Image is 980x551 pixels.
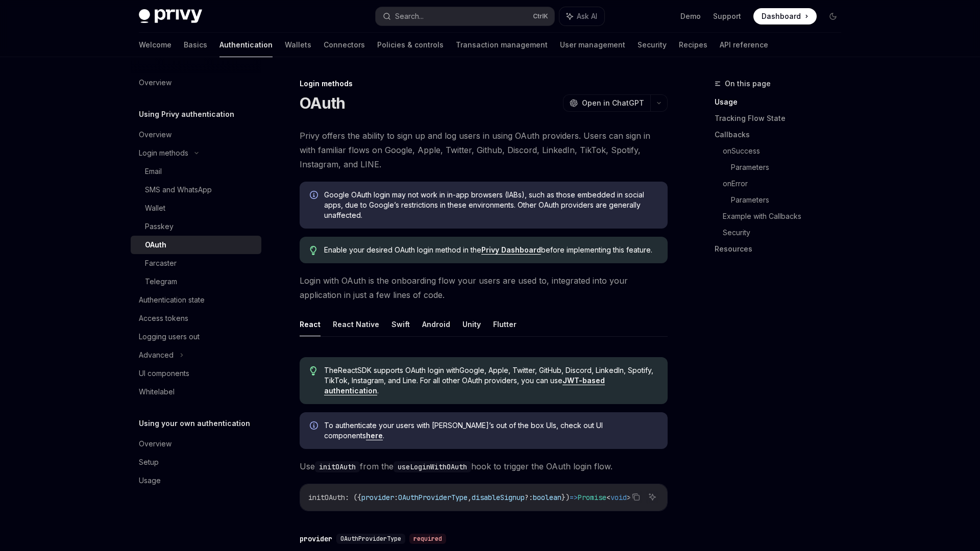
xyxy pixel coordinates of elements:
div: Authentication state [139,294,205,306]
a: here [366,431,383,440]
a: Usage [715,94,849,110]
div: Overview [139,129,171,141]
span: Use from the hook to trigger the OAuth login flow. [300,459,668,473]
button: Ask AI [559,7,604,26]
a: Support [713,11,741,21]
a: Basics [184,33,207,57]
button: Search...CtrlK [376,7,554,26]
a: Access tokens [131,309,261,328]
div: SMS and WhatsApp [145,184,212,196]
button: React [300,312,321,336]
div: Telegram [145,275,177,288]
button: Toggle dark mode [825,8,841,24]
div: Usage [139,474,161,487]
div: Access tokens [139,312,188,324]
a: Usage [131,471,261,490]
div: Email [145,165,162,178]
span: : [394,493,398,502]
span: Privy offers the ability to sign up and log users in using OAuth providers. Users can sign in wit... [300,129,668,171]
a: Tracking Flow State [715,110,849,127]
span: OAuthProviderType [340,535,401,543]
a: Wallet [131,199,261,217]
button: Swift [391,312,410,336]
a: UI components [131,364,261,383]
span: ?: [525,493,533,502]
a: Demo [680,11,701,21]
a: Callbacks [715,127,849,143]
span: Dashboard [762,11,801,21]
a: Security [638,33,667,57]
a: Parameters [731,192,849,208]
span: The React SDK supports OAuth login with Google, Apple, Twitter, GitHub, Discord, LinkedIn, Spotif... [324,365,657,396]
div: Search... [395,10,424,22]
button: Unity [462,312,481,336]
a: Farcaster [131,254,261,272]
button: Ask AI [646,490,659,504]
button: Open in ChatGPT [563,94,650,112]
div: Passkey [145,220,174,233]
span: Enable your desired OAuth login method in the before implementing this feature. [324,245,657,255]
a: SMS and WhatsApp [131,181,261,199]
a: Privy Dashboard [481,245,541,255]
span: , [468,493,472,502]
div: Overview [139,77,171,89]
a: Policies & controls [377,33,444,57]
a: Email [131,162,261,181]
span: provider [361,493,394,502]
div: Wallet [145,202,165,214]
div: required [409,534,446,544]
div: Whitelabel [139,386,175,398]
a: User management [560,33,625,57]
a: Overview [131,126,261,144]
img: dark logo [139,9,202,23]
div: Setup [139,456,159,468]
div: Overview [139,438,171,450]
a: Overview [131,73,261,92]
span: Login with OAuth is the onboarding flow your users are used to, integrated into your application ... [300,273,668,302]
a: Security [723,224,849,241]
div: UI components [139,367,189,380]
span: To authenticate your users with [PERSON_NAME]’s out of the box UIs, check out UI components . [324,420,657,441]
a: Parameters [731,159,849,176]
div: Advanced [139,349,174,361]
a: Wallets [285,33,311,57]
span: initOAuth [308,493,345,502]
button: Flutter [493,312,517,336]
svg: Info [310,191,320,201]
div: Login methods [139,147,188,159]
span: > [627,493,631,502]
a: API reference [720,33,768,57]
a: Overview [131,435,261,453]
a: onSuccess [723,143,849,159]
span: < [606,493,610,502]
span: On this page [725,78,771,90]
span: => [570,493,578,502]
div: OAuth [145,239,166,251]
span: boolean [533,493,561,502]
a: OAuth [131,236,261,254]
code: initOAuth [315,461,360,472]
a: Telegram [131,272,261,291]
button: Copy the contents from the code block [629,490,643,504]
span: Ask AI [577,11,597,21]
a: Example with Callbacks [723,208,849,224]
a: Passkey [131,217,261,236]
a: onError [723,176,849,192]
a: Logging users out [131,328,261,346]
a: Whitelabel [131,383,261,401]
span: }) [561,493,570,502]
svg: Tip [310,246,317,255]
h5: Using your own authentication [139,417,250,430]
code: useLoginWithOAuth [394,461,471,472]
a: Authentication state [131,291,261,309]
button: Android [422,312,450,336]
a: Setup [131,453,261,471]
span: void [610,493,627,502]
span: Ctrl K [533,12,548,20]
a: Connectors [324,33,365,57]
svg: Info [310,421,320,432]
a: Authentication [219,33,273,57]
h1: OAuth [300,94,345,112]
span: Google OAuth login may not work in in-app browsers (IABs), such as those embedded in social apps,... [324,190,657,220]
svg: Tip [310,366,317,375]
